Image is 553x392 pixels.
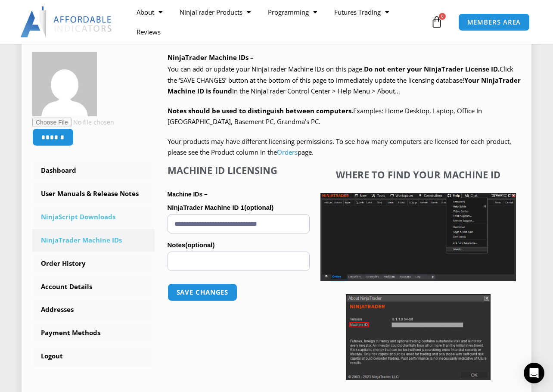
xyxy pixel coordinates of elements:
[168,106,482,126] span: Examples: Home Desktop, Laptop, Office In [GEOGRAPHIC_DATA], Basement PC, Grandma’s PC.
[524,363,544,383] div: Open Intercom Messenger
[32,322,155,344] a: Payment Methods
[32,159,155,367] nav: Account pages
[259,2,326,22] a: Programming
[364,65,500,73] b: Do not enter your NinjaTrader License ID.
[185,241,214,249] span: (optional)
[32,299,155,321] a: Addresses
[168,283,238,301] button: Save changes
[168,53,254,62] b: NinjaTrader Machine IDs –
[418,9,456,34] a: 0
[168,165,310,176] h4: Machine ID Licensing
[128,2,171,22] a: About
[168,201,310,214] label: NinjaTrader Machine ID 1
[168,65,364,73] span: You can add or update your NinjaTrader Machine IDs on this page.
[171,2,259,22] a: NinjaTrader Products
[346,294,491,380] img: Screenshot 2025-01-17 114931 | Affordable Indicators – NinjaTrader
[320,169,516,180] h4: Where to find your Machine ID
[168,239,310,252] label: Notes
[32,252,155,275] a: Order History
[439,13,446,20] span: 0
[277,148,298,156] a: Orders
[326,2,398,22] a: Futures Trading
[32,345,155,367] a: Logout
[168,65,521,95] span: Click the ‘SAVE CHANGES’ button at the bottom of this page to immediately update the licensing da...
[467,19,521,25] span: MEMBERS AREA
[20,6,113,37] img: LogoAI | Affordable Indicators – NinjaTrader
[128,22,169,42] a: Reviews
[244,204,273,211] span: (optional)
[128,2,429,42] nav: Menu
[168,191,208,198] strong: Machine IDs –
[32,229,155,252] a: NinjaTrader Machine IDs
[320,193,516,281] img: Screenshot 2025-01-17 1155544 | Affordable Indicators – NinjaTrader
[32,159,155,182] a: Dashboard
[168,106,353,115] strong: Notes should be used to distinguish between computers.
[32,206,155,228] a: NinjaScript Downloads
[458,13,530,31] a: MEMBERS AREA
[32,52,97,116] img: 100ff48f31dc9091906b846c344ccb59f454c965668e40bd8b67a01af9cff67d
[32,276,155,298] a: Account Details
[168,137,511,157] span: Your products may have different licensing permissions. To see how many computers are licensed fo...
[32,183,155,205] a: User Manuals & Release Notes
